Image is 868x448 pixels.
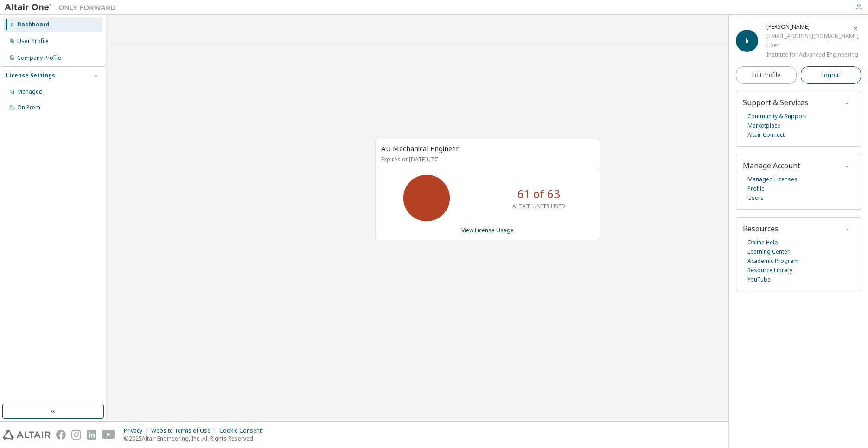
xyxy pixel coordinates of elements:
a: YouTube [747,275,771,284]
img: altair_logo.svg [3,430,51,440]
div: Managed [17,88,43,96]
div: [EMAIL_ADDRESS][DOMAIN_NAME] [766,32,859,41]
span: Logout [821,70,840,80]
span: Resources [743,224,779,234]
div: License Settings [6,72,55,79]
div: Cookie Consent [219,427,267,435]
span: Manage Account [743,160,800,171]
a: Academic Program [747,256,798,266]
a: Marketplace [747,121,780,130]
a: Managed Licenses [747,175,798,184]
div: Dashboard [17,21,50,28]
div: User [766,41,859,50]
span: Edit Profile [752,71,780,79]
img: linkedin.svg [87,430,96,440]
img: youtube.svg [102,430,115,440]
img: instagram.svg [71,430,81,440]
div: Institute for Advanced Engineering [766,50,859,59]
div: hyunju lee [766,22,859,32]
div: Privacy [124,427,151,435]
p: © 2025 Altair Engineering, Inc. All Rights Reserved. [124,435,267,442]
a: Community & Support [747,112,806,121]
div: Website Terms of Use [151,427,219,435]
a: Profile [747,184,765,193]
a: Edit Profile [736,66,797,84]
p: Expires on [DATE] UTC [381,155,592,163]
a: Learning Center [747,247,790,256]
img: facebook.svg [56,430,66,440]
a: View License Usage [461,226,514,234]
div: On Prem [17,104,40,111]
p: 61 of 63 [517,186,560,202]
a: Online Help [747,238,778,247]
button: Logout [801,66,862,84]
img: Altair One [5,3,121,12]
span: AU Mechanical Engineer [381,144,459,153]
span: Support & Services [743,97,808,108]
span: h [745,37,749,45]
a: Resource Library [747,266,792,275]
p: ALTAIR UNITS USED [512,202,565,210]
div: Company Profile [17,54,61,62]
div: User Profile [17,38,49,45]
a: Altair Connect [747,130,785,140]
a: Users [747,193,764,203]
